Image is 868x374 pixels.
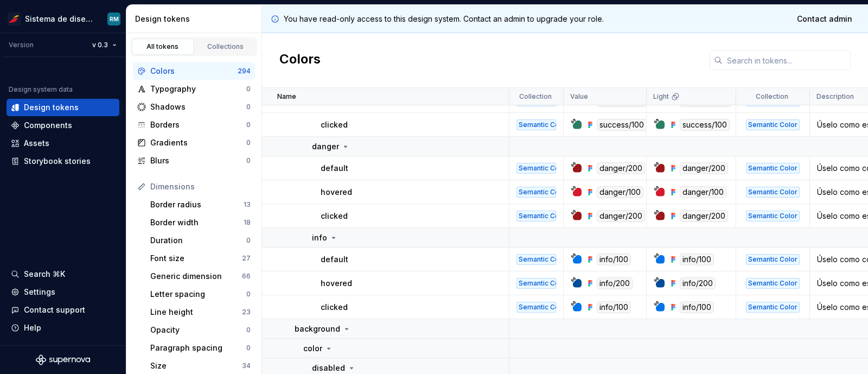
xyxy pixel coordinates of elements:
div: Shadows [150,102,246,112]
div: Collections [199,42,253,51]
div: Semantic Color [746,278,800,289]
div: Components [24,120,72,131]
div: Sistema de diseño Iberia [25,14,94,24]
div: Semantic Color [746,187,800,198]
button: Help [7,319,119,337]
div: Contact support [24,305,85,315]
div: 294 [238,67,251,75]
button: Search ⌘K [7,265,119,283]
a: Contact admin [790,9,859,29]
div: Semantic Color [746,254,800,265]
div: danger/200 [597,210,645,222]
a: Borders0 [133,116,255,134]
input: Search in tokens... [723,50,851,70]
div: 0 [246,326,251,334]
a: Storybook stories [7,153,119,170]
div: Design system data [9,85,73,94]
a: Border width18 [146,214,255,231]
p: Collection [519,92,552,101]
p: danger [312,141,339,152]
a: Components [7,117,119,134]
img: 55604660-494d-44a9-beb2-692398e9940a.png [8,12,21,26]
div: info/200 [680,277,716,289]
div: Colors [150,66,238,77]
a: Gradients0 [133,134,255,151]
div: success/100 [680,119,730,131]
div: info/100 [680,253,714,265]
div: Borders [150,119,246,130]
div: Assets [24,138,49,149]
h2: Colors [279,50,321,70]
div: info/200 [597,277,633,289]
a: Line height23 [146,303,255,321]
a: Letter spacing0 [146,286,255,303]
div: Border radius [150,199,244,210]
div: Dimensions [150,181,251,192]
div: 13 [244,200,251,209]
div: 0 [246,236,251,245]
p: Collection [756,92,788,101]
div: danger/200 [597,162,645,174]
div: Design tokens [135,14,257,24]
div: 66 [242,272,251,281]
div: Help [24,322,41,333]
p: Name [277,92,296,101]
div: Generic dimension [150,271,242,282]
div: success/100 [597,119,647,131]
a: Blurs0 [133,152,255,169]
div: Line height [150,307,242,318]
span: Contact admin [797,14,852,24]
p: clicked [321,211,348,221]
div: Semantic Color [516,302,556,313]
div: 27 [242,254,251,263]
div: Semantic Color [746,119,800,130]
button: Sistema de diseño IberiaRM [2,7,124,30]
div: Version [9,41,34,49]
div: Semantic Color [746,211,800,221]
div: RM [110,15,119,23]
div: 0 [246,344,251,352]
p: hovered [321,187,352,198]
div: Typography [150,84,246,94]
p: hovered [321,278,352,289]
div: danger/200 [680,210,728,222]
a: Settings [7,283,119,301]
div: Semantic Color [516,278,556,289]
div: 18 [244,218,251,227]
a: Opacity0 [146,321,255,339]
div: 0 [246,138,251,147]
span: v 0.3 [92,41,108,49]
a: Paragraph spacing0 [146,339,255,357]
div: Semantic Color [516,119,556,130]
p: You have read-only access to this design system. Contact an admin to upgrade your role. [284,14,604,24]
div: Gradients [150,137,246,148]
p: clicked [321,302,348,313]
a: Assets [7,135,119,152]
a: Shadows0 [133,98,255,116]
p: color [303,343,322,354]
p: Description [816,92,854,101]
p: background [295,324,340,334]
div: danger/200 [680,162,728,174]
div: 0 [246,85,251,93]
a: Border radius13 [146,196,255,213]
div: 0 [246,121,251,129]
div: Paragraph spacing [150,343,246,353]
div: Letter spacing [150,289,246,300]
div: Semantic Color [746,302,800,313]
div: info/100 [680,301,714,313]
div: Storybook stories [24,156,91,167]
div: Semantic Color [516,187,556,198]
div: Settings [24,287,55,297]
p: default [321,163,348,174]
svg: Supernova Logo [36,354,90,365]
div: info/100 [597,301,631,313]
a: Font size27 [146,250,255,267]
div: Blurs [150,155,246,166]
div: danger/100 [680,186,726,198]
p: clicked [321,119,348,130]
p: Light [653,92,669,101]
button: v 0.3 [87,37,122,53]
div: 0 [246,156,251,165]
p: info [312,232,327,243]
